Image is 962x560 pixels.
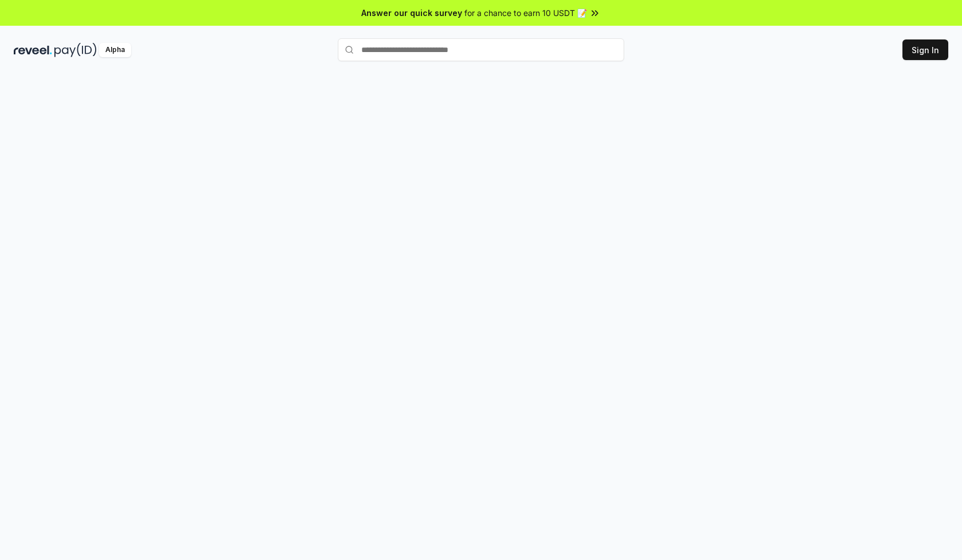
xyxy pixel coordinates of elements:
[14,43,52,57] img: reveel_dark
[361,7,462,19] span: Answer our quick survey
[902,39,948,60] button: Sign In
[464,7,587,19] span: for a chance to earn 10 USDT 📝
[54,43,97,57] img: pay_id
[99,43,131,57] div: Alpha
